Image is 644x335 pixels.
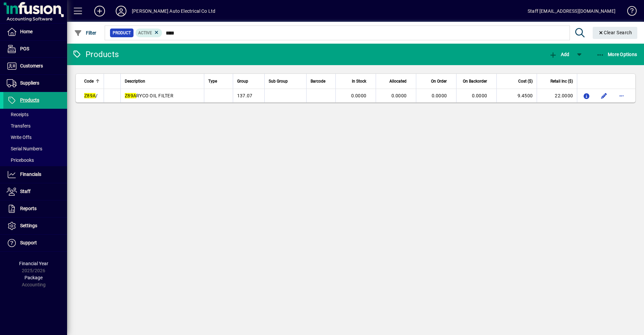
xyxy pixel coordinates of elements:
[518,78,533,85] span: Cost ($)
[7,157,34,163] span: Pricebooks
[311,78,325,85] span: Barcode
[138,31,152,35] span: Active
[596,52,637,57] span: More Options
[616,90,627,101] button: More options
[351,93,367,98] span: 0.0000
[24,275,43,280] span: Package
[389,78,407,85] span: Allocated
[237,93,253,98] span: 137.07
[20,29,33,34] span: Home
[20,80,39,86] span: Suppliers
[110,5,132,17] button: Profile
[432,93,447,98] span: 0.0000
[20,240,37,245] span: Support
[431,78,447,85] span: On Order
[3,166,67,183] a: Financials
[84,93,96,98] em: Z89A
[3,235,67,251] a: Support
[20,46,29,51] span: POS
[549,52,569,57] span: Add
[7,123,31,129] span: Transfers
[125,93,136,98] em: Z89A
[125,78,145,85] span: Description
[598,30,632,35] span: Clear Search
[3,41,67,57] a: POS
[547,48,571,60] button: Add
[84,93,98,98] span: /
[3,23,67,40] a: Home
[340,78,372,85] div: In Stock
[113,30,131,36] span: Product
[420,78,453,85] div: On Order
[269,78,302,85] div: Sub Group
[3,218,67,234] a: Settings
[20,97,39,103] span: Products
[496,89,537,102] td: 9.4500
[472,93,487,98] span: 0.0000
[72,27,98,39] button: Filter
[20,189,31,194] span: Staff
[7,135,32,140] span: Write Offs
[593,27,638,39] button: Clear
[19,261,48,266] span: Financial Year
[89,5,110,17] button: Add
[208,78,217,85] span: Type
[311,78,331,85] div: Barcode
[208,78,229,85] div: Type
[20,172,41,177] span: Financials
[380,78,413,85] div: Allocated
[237,78,261,85] div: Group
[125,93,173,98] span: RYCO OIL FILTER
[3,132,67,143] a: Write Offs
[20,206,37,211] span: Reports
[463,78,487,85] span: On Backorder
[237,78,248,85] span: Group
[3,154,67,166] a: Pricebooks
[125,78,200,85] div: Description
[136,29,162,37] mat-chip: Activation Status: Active
[7,146,42,151] span: Serial Numbers
[74,30,97,36] span: Filter
[3,109,67,120] a: Receipts
[20,223,37,228] span: Settings
[269,78,288,85] span: Sub Group
[352,78,366,85] span: In Stock
[599,90,609,101] button: Edit
[595,48,639,60] button: More Options
[622,1,636,23] a: Knowledge Base
[72,49,119,60] div: Products
[3,200,67,217] a: Reports
[528,6,615,16] div: Staff [EMAIL_ADDRESS][DOMAIN_NAME]
[132,6,215,16] div: [PERSON_NAME] Auto Electrical Co Ltd
[3,58,67,75] a: Customers
[20,63,43,68] span: Customers
[84,78,94,85] span: Code
[3,143,67,154] a: Serial Numbers
[3,75,67,92] a: Suppliers
[550,78,573,85] span: Retail Inc ($)
[461,78,493,85] div: On Backorder
[7,112,29,117] span: Receipts
[3,120,67,132] a: Transfers
[391,93,407,98] span: 0.0000
[3,183,67,200] a: Staff
[84,78,100,85] div: Code
[537,89,577,102] td: 22.0000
